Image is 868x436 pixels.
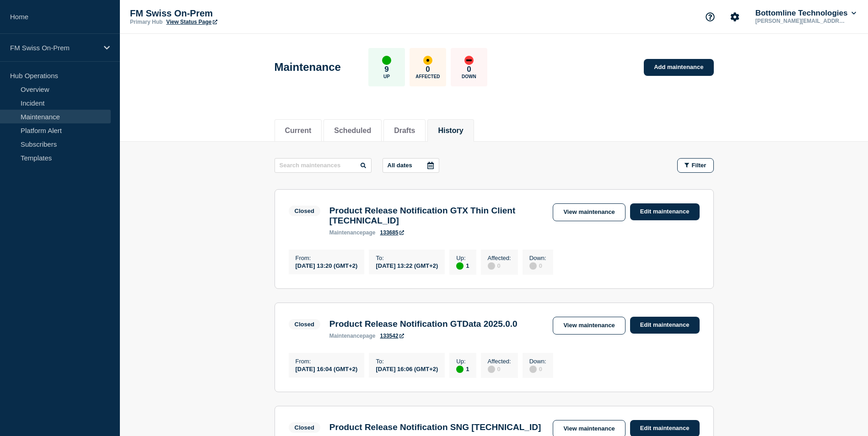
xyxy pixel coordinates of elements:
[644,59,713,76] a: Add maintenance
[376,255,438,261] p: To :
[456,365,469,373] div: 1
[275,158,372,173] input: Search maintenances
[488,261,511,270] div: 0
[10,44,98,52] p: FM Swiss On-Prem
[295,207,314,214] div: Closed
[456,255,469,261] p: Up :
[456,358,469,365] p: Up :
[553,317,625,335] a: View maintenance
[296,255,358,261] p: From :
[701,7,720,27] button: Support
[329,229,376,236] p: page
[334,127,371,135] button: Scheduled
[380,229,404,236] a: 133685
[754,18,849,24] p: [PERSON_NAME][EMAIL_ADDRESS][DOMAIN_NAME]
[130,8,313,19] p: FM Swiss On-Prem
[529,366,537,373] div: disabled
[382,56,391,65] div: up
[329,206,544,226] h3: Product Release Notification GTX Thin Client [TECHNICAL_ID]
[553,203,625,221] a: View maintenance
[462,74,476,79] p: Down
[388,162,412,169] p: All dates
[423,56,432,65] div: affected
[329,333,363,339] span: maintenance
[464,56,474,65] div: down
[426,65,430,74] p: 0
[329,422,541,432] h3: Product Release Notification SNG [TECHNICAL_ID]
[415,74,440,79] p: Affected
[467,65,471,74] p: 0
[329,319,518,329] h3: Product Release Notification GTData 2025.0.0
[383,74,390,79] p: Up
[529,358,546,365] p: Down :
[376,358,438,365] p: To :
[376,365,438,372] div: [DATE] 16:06 (GMT+2)
[456,262,464,270] div: up
[456,366,464,373] div: up
[285,127,312,135] button: Current
[295,424,314,431] div: Closed
[296,365,358,372] div: [DATE] 16:04 (GMT+2)
[488,366,495,373] div: disabled
[329,333,376,339] p: page
[529,262,537,270] div: disabled
[295,321,314,328] div: Closed
[383,158,439,173] button: All dates
[488,365,511,373] div: 0
[130,19,162,25] p: Primary Hub
[394,127,415,135] button: Drafts
[376,261,438,269] div: [DATE] 13:22 (GMT+2)
[529,255,546,261] p: Down :
[488,255,511,261] p: Affected :
[329,229,363,236] span: maintenance
[529,365,546,373] div: 0
[380,333,404,339] a: 133542
[754,9,858,18] button: Bottomline Technologies
[630,317,700,334] a: Edit maintenance
[438,127,463,135] button: History
[488,262,495,270] div: disabled
[456,261,469,270] div: 1
[725,7,744,27] button: Account settings
[677,158,714,173] button: Filter
[296,358,358,365] p: From :
[296,261,358,269] div: [DATE] 13:20 (GMT+2)
[384,65,388,74] p: 9
[275,61,341,74] h1: Maintenance
[692,162,706,169] span: Filter
[630,203,700,220] a: Edit maintenance
[166,19,217,25] a: View Status Page
[488,358,511,365] p: Affected :
[529,261,546,270] div: 0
